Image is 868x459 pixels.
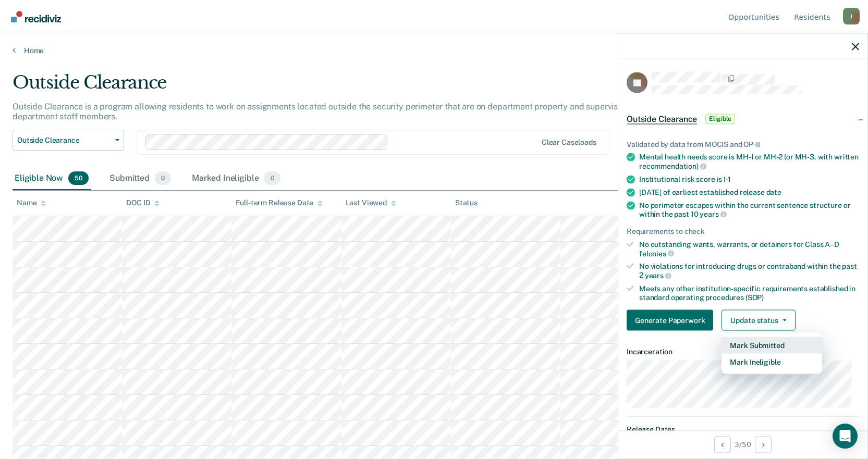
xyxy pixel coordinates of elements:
div: DOC ID [126,199,160,207]
div: Last Viewed [346,199,396,207]
div: J [843,8,860,24]
div: No perimeter escapes within the current sentence structure or within the past 10 [639,201,859,218]
button: Mark Ineligible [722,354,822,370]
img: Recidiviz [11,11,61,22]
span: years [700,210,726,218]
div: Outside Clearance [13,72,664,102]
div: Submitted [107,167,173,190]
dt: Incarceration [627,348,859,356]
span: Eligible [705,114,735,124]
div: Requirements to check [627,227,859,236]
div: Clear caseloads [542,138,596,147]
div: Open Intercom Messenger [833,424,858,449]
button: Previous Opportunity [714,436,731,453]
div: Full-term Release Date [236,199,323,207]
span: recommendation) [639,162,706,170]
div: Validated by data from MOCIS and OP-II [627,140,859,148]
button: Update status [722,310,795,331]
span: Outside Clearance [17,136,111,145]
div: 3 / 50 [618,430,867,458]
div: No outstanding wants, warrants, or detainers for Class A–D [639,240,859,257]
span: 50 [68,171,89,185]
a: Home [13,46,855,55]
div: [DATE] of earliest established release [639,188,859,196]
span: 0 [264,171,280,185]
p: Outside Clearance is a program allowing residents to work on assignments located outside the secu... [13,102,639,121]
span: Outside Clearance [627,114,697,124]
button: Generate Paperwork [627,310,713,331]
div: Mental health needs score is MH-1 or MH-2 (or MH-3, with written [639,153,859,170]
div: Name [17,199,46,207]
button: Mark Submitted [722,337,822,354]
span: 0 [155,171,171,185]
span: I-1 [724,175,731,183]
div: Outside ClearanceEligible [618,102,867,135]
div: Institutional risk score is [639,175,859,183]
button: Profile dropdown button [843,8,860,24]
div: Meets any other institution-specific requirements established in standard operating procedures [639,284,859,302]
div: Marked Ineligible [190,167,283,190]
dt: Release Dates [627,425,859,434]
span: (SOP) [745,293,764,301]
div: Status [455,199,478,207]
div: No violations for introducing drugs or contraband within the past 2 [639,262,859,280]
div: Eligible Now [13,167,91,190]
div: Dropdown Menu [722,333,822,375]
span: years [645,271,671,279]
span: date [766,188,781,196]
span: felonies [639,249,674,257]
button: Next Opportunity [755,436,772,453]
